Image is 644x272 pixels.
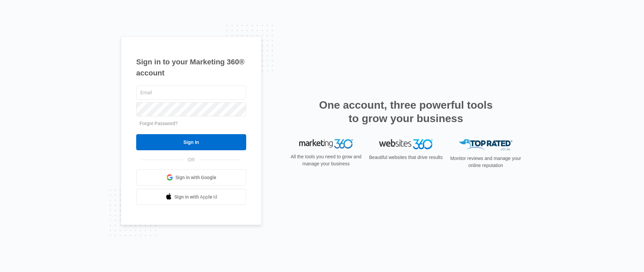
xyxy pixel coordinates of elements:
[183,156,200,163] span: OR
[174,194,217,201] span: Sign in with Apple Id
[175,174,216,181] span: Sign in with Google
[317,98,495,125] h2: One account, three powerful tools to grow your business
[136,189,246,205] a: Sign in with Apple Id
[140,121,178,126] a: Forgot Password?
[136,134,246,150] input: Sign In
[459,139,513,150] img: Top Rated Local
[288,153,364,167] p: All the tools you need to grow and manage your business
[368,154,443,161] p: Beautiful websites that drive results
[136,56,246,78] h1: Sign in to your Marketing 360® account
[136,86,246,100] input: Email
[379,139,433,149] img: Websites 360
[136,169,246,185] a: Sign in with Google
[448,155,523,169] p: Monitor reviews and manage your online reputation
[299,139,353,149] img: Marketing 360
